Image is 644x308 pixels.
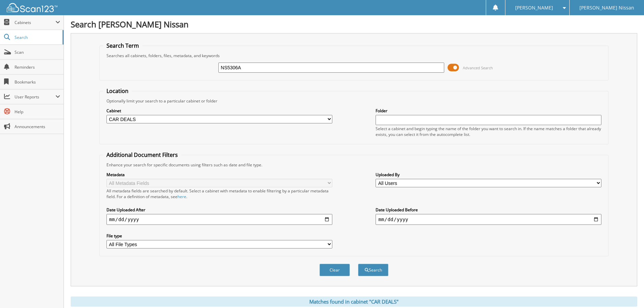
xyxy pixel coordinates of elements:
[319,264,350,276] button: Clear
[15,49,60,55] span: Scan
[177,194,186,199] a: here
[106,172,332,177] label: Metadata
[106,207,332,213] label: Date Uploaded After
[71,19,637,30] h1: Search [PERSON_NAME] Nissan
[376,126,601,137] div: Select a cabinet and begin typing the name of the folder you want to search in. If the name match...
[15,124,60,129] span: Announcements
[15,79,60,85] span: Bookmarks
[376,214,601,225] input: end
[106,188,332,199] div: All metadata fields are searched by default. Select a cabinet with metadata to enable filtering b...
[15,20,55,25] span: Cabinets
[463,65,493,70] span: Advanced Search
[106,214,332,225] input: start
[103,151,181,159] legend: Additional Document Filters
[376,108,601,114] label: Folder
[358,264,388,276] button: Search
[71,297,637,307] div: Matches found in cabinet "CAR DEALS"
[376,207,601,213] label: Date Uploaded Before
[15,34,59,40] span: Search
[15,64,60,70] span: Reminders
[103,42,142,49] legend: Search Term
[7,3,57,12] img: scan123-logo-white.svg
[103,87,132,95] legend: Location
[106,233,332,239] label: File type
[376,172,601,177] label: Uploaded By
[15,94,55,100] span: User Reports
[610,276,644,308] iframe: Chat Widget
[15,109,60,115] span: Help
[106,108,332,114] label: Cabinet
[515,6,553,10] span: [PERSON_NAME]
[103,98,605,104] div: Optionally limit your search to a particular cabinet or folder
[103,53,605,58] div: Searches all cabinets, folders, files, metadata, and keywords
[579,6,634,10] span: [PERSON_NAME] Nissan
[103,162,605,168] div: Enhance your search for specific documents using filters such as date and file type.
